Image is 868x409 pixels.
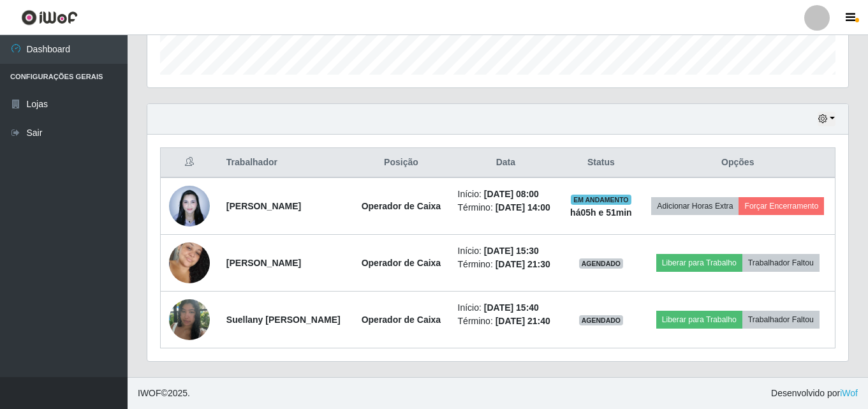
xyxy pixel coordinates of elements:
strong: Operador de Caixa [362,315,441,325]
strong: [PERSON_NAME] [226,201,301,211]
li: Início: [458,301,554,315]
span: IWOF [138,388,161,398]
th: Status [561,148,640,178]
img: 1750087788307.jpeg [169,232,210,294]
time: [DATE] 21:40 [496,316,550,326]
button: Trabalhador Faltou [742,254,820,272]
button: Liberar para Trabalho [656,311,742,329]
span: EM ANDAMENTO [571,195,631,205]
th: Trabalhador [219,148,352,178]
li: Término: [458,258,554,271]
th: Posição [352,148,450,178]
img: 1742846870859.jpeg [169,179,210,233]
span: Desenvolvido por [771,387,858,400]
time: [DATE] 08:00 [484,189,539,199]
button: Liberar para Trabalho [656,254,742,272]
a: iWof [840,388,858,398]
time: [DATE] 15:40 [484,302,539,313]
strong: Suellany [PERSON_NAME] [226,315,341,325]
strong: [PERSON_NAME] [226,258,301,268]
button: Adicionar Horas Extra [651,197,739,215]
span: AGENDADO [579,315,624,325]
time: [DATE] 14:00 [496,202,550,212]
time: [DATE] 15:30 [484,246,539,256]
img: 1748792346942.jpeg [169,283,210,356]
li: Início: [458,188,554,201]
strong: Operador de Caixa [362,258,441,268]
li: Início: [458,244,554,258]
img: CoreUI Logo [21,10,78,26]
button: Trabalhador Faltou [742,311,820,329]
span: AGENDADO [579,258,624,269]
th: Data [450,148,562,178]
th: Opções [641,148,835,178]
strong: Operador de Caixa [362,201,441,211]
li: Término: [458,315,554,328]
button: Forçar Encerramento [739,197,824,215]
strong: há 05 h e 51 min [570,207,632,218]
span: © 2025 . [138,387,190,400]
li: Término: [458,201,554,214]
time: [DATE] 21:30 [496,259,550,269]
